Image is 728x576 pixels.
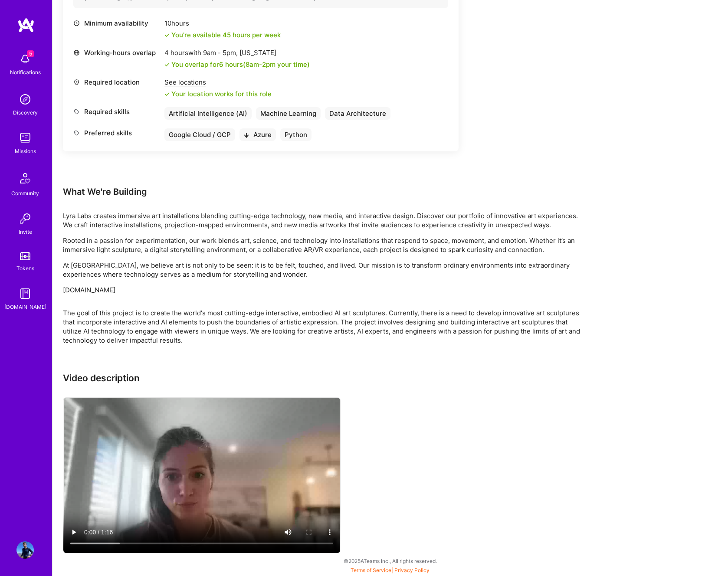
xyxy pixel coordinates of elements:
[164,92,170,97] i: icon Check
[73,107,160,116] div: Required skills
[73,128,160,137] div: Preferred skills
[16,541,34,559] img: User Avatar
[164,107,252,120] div: Artificial Intelligence (AI)
[164,33,170,38] i: icon Check
[73,108,80,115] i: icon Tag
[246,60,275,69] span: 8am - 2pm
[351,567,391,573] a: Terms of Service
[244,133,249,138] i: icon BlackArrowDown
[201,49,239,57] span: 9am - 5pm ,
[20,252,30,260] img: tokens
[11,189,39,198] div: Community
[10,68,41,77] div: Notifications
[17,17,35,33] img: logo
[164,89,272,98] div: Your location works for this role
[16,210,34,227] img: Invite
[164,78,272,87] div: See locations
[16,91,34,108] img: discovery
[27,50,34,57] span: 5
[325,107,390,120] div: Data Architecture
[73,20,80,26] i: icon Clock
[164,128,235,141] div: Google Cloud / GCP
[63,211,584,229] p: Lyra Labs creates immersive art installations blending cutting-edge technology, new media, and in...
[4,302,46,311] div: [DOMAIN_NAME]
[73,79,80,85] i: icon Location
[52,550,728,572] div: © 2025 ATeams Inc., All rights reserved.
[14,541,36,559] a: User Avatar
[63,186,584,197] div: What We're Building
[73,19,160,28] div: Minimum availability
[16,50,34,68] img: bell
[15,168,36,189] img: Community
[16,264,34,273] div: Tokens
[16,129,34,147] img: teamwork
[15,147,36,156] div: Missions
[239,128,276,141] div: Azure
[256,107,321,120] div: Machine Learning
[63,285,584,295] p: [DOMAIN_NAME]
[63,308,584,345] div: The goal of this project is to create the world's most cutting-edge interactive, embodied AI art ...
[63,236,584,254] p: Rooted in a passion for experimentation, our work blends art, science, and technology into instal...
[73,130,80,136] i: icon Tag
[19,227,32,236] div: Invite
[13,108,38,117] div: Discovery
[63,261,584,279] p: At [GEOGRAPHIC_DATA], we believe art is not only to be seen: it is to be felt, touched, and lived...
[394,567,430,573] a: Privacy Policy
[16,285,34,302] img: guide book
[164,48,310,57] div: 4 hours with [US_STATE]
[164,19,281,28] div: 10 hours
[73,48,160,57] div: Working-hours overlap
[63,373,584,383] h3: Video description
[351,567,430,573] span: |
[73,49,80,56] i: icon World
[280,128,312,141] div: Python
[73,78,160,87] div: Required location
[171,60,310,69] div: You overlap for 6 hours ( your time)
[164,62,170,67] i: icon Check
[164,30,281,39] div: You're available 45 hours per week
